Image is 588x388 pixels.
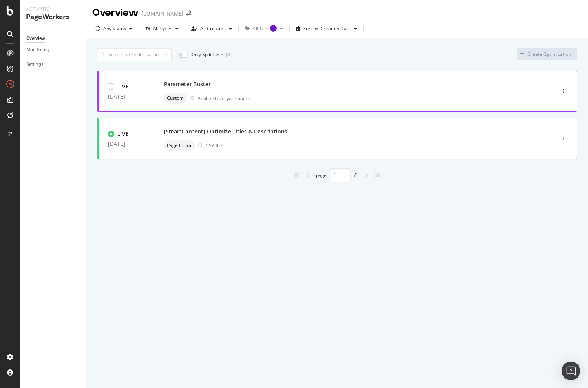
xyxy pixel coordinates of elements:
div: Monitoring [26,46,49,54]
a: Monitoring [26,46,80,54]
div: ( 0 ) [226,51,232,58]
div: [SmartContent] Optimize Titles & Descriptions [164,128,287,135]
div: Applied to all your pages [198,95,251,102]
input: Search an Optimization [97,48,172,61]
div: Sort by: Creation Date [303,26,351,31]
div: angles-right [371,169,384,182]
div: LIVE [117,83,128,90]
div: Overview [26,35,45,43]
button: Create Optimization [517,48,577,60]
button: All Creators [188,23,235,35]
div: Only Split Tests [191,51,224,58]
div: PageWorkers [26,13,80,22]
div: angle-left [303,169,313,182]
div: [DATE] [108,94,145,100]
div: Any Status [103,26,126,31]
div: LIVE [117,130,128,138]
div: All Creators [200,26,226,31]
span: Custom [167,96,184,100]
div: angle-right [361,169,371,182]
div: angles-left [290,169,303,182]
div: page / 1 [316,168,358,182]
a: Settings [26,61,80,69]
div: [DOMAIN_NAME] [142,10,183,17]
button: All Types [142,23,182,35]
div: CSV file [206,142,222,149]
div: Parameter Buster [164,80,211,88]
span: Page Editor [167,143,192,148]
div: [DATE] [108,141,145,147]
div: Create Optimization [527,51,571,57]
button: Any Status [92,23,135,35]
div: Overview [92,6,139,19]
div: arrow-right-arrow-left [186,11,191,16]
div: neutral label [164,140,195,151]
div: All Tags [253,26,277,31]
div: Open Intercom Messenger [562,362,580,380]
div: neutral label [164,93,187,104]
button: Sort by: Creation Date [293,23,360,35]
div: All Types [153,26,172,31]
div: Activation [26,6,80,13]
a: Overview [26,35,80,43]
div: Tooltip anchor [270,25,277,32]
div: Settings [26,61,43,69]
button: All TagsTooltip anchor [242,23,286,35]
